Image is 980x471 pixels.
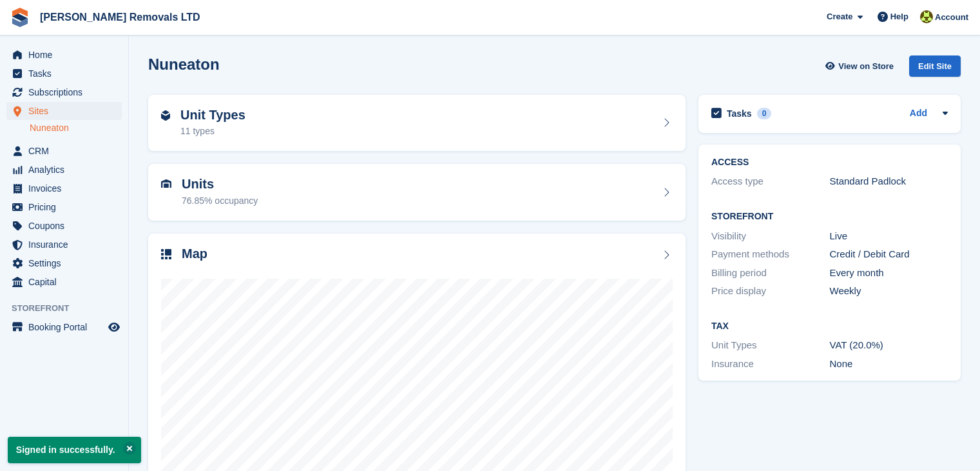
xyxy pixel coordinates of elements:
[711,357,830,372] div: Insurance
[28,179,106,197] span: Invoices
[28,102,106,120] span: Sites
[161,179,171,188] img: unit-icn-7be61d7bf1b0ce9d3e12c5938cc71ed9869f7b940bace4675aadf7bd6d80202e.svg
[28,198,106,216] span: Pricing
[148,164,686,221] a: Units 76.85% occupancy
[727,108,752,119] h2: Tasks
[890,10,908,23] span: Help
[711,229,830,244] div: Visibility
[6,65,122,83] a: menu
[711,174,830,189] div: Access type
[711,212,948,222] h2: Storefront
[161,110,170,121] img: unit-type-icn-2b2737a686de81e16bb02015468b77c625bbabd49415b5ef34ead5e3b44a266d.svg
[6,318,122,336] a: menu
[6,161,122,179] a: menu
[6,235,122,254] a: menu
[827,10,852,23] span: Create
[12,302,128,315] span: Storefront
[28,254,106,272] span: Settings
[148,55,220,73] h2: Nuneaton
[838,60,894,73] span: View on Store
[711,321,948,332] h2: Tax
[161,249,171,259] img: map-icn-33ee37083ee616e46c38cad1a60f524a97daa1e2b2c8c0bc3eb3415660979fc1.svg
[28,142,106,160] span: CRM
[30,122,122,134] a: Nuneaton
[830,357,948,372] div: None
[28,46,106,64] span: Home
[6,102,122,120] a: menu
[6,46,122,64] a: menu
[28,318,106,336] span: Booking Portal
[757,108,772,119] div: 0
[920,10,933,23] img: Sean Glenn
[6,142,122,160] a: menu
[6,198,122,216] a: menu
[830,247,948,262] div: Credit / Debit Card
[6,83,122,101] a: menu
[28,273,106,291] span: Capital
[711,266,830,281] div: Billing period
[823,55,899,77] a: View on Store
[830,338,948,353] div: VAT (20.0%)
[830,284,948,299] div: Weekly
[6,217,122,235] a: menu
[180,125,245,138] div: 11 types
[711,284,830,299] div: Price display
[6,273,122,291] a: menu
[6,254,122,272] a: menu
[830,266,948,281] div: Every month
[35,6,206,28] a: [PERSON_NAME] Removals LTD
[180,108,245,123] h2: Unit Types
[28,83,106,101] span: Subscriptions
[935,11,968,24] span: Account
[830,174,948,189] div: Standard Padlock
[182,194,258,208] div: 76.85% occupancy
[182,246,207,261] h2: Map
[909,55,961,82] a: Edit Site
[711,247,830,262] div: Payment methods
[711,157,948,168] h2: ACCESS
[909,55,961,77] div: Edit Site
[28,235,106,254] span: Insurance
[148,95,686,152] a: Unit Types 11 types
[830,229,948,244] div: Live
[182,177,258,192] h2: Units
[28,161,106,179] span: Analytics
[10,8,30,27] img: stora-icon-8386f47178a22dfd0bd8f6a31ec36ba5ce8667c1dd55bd0f319d3a0aa187defe.svg
[711,338,830,353] div: Unit Types
[28,65,106,83] span: Tasks
[910,106,927,121] a: Add
[6,179,122,197] a: menu
[28,217,106,235] span: Coupons
[106,319,122,335] a: Preview store
[8,437,141,463] p: Signed in successfully.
